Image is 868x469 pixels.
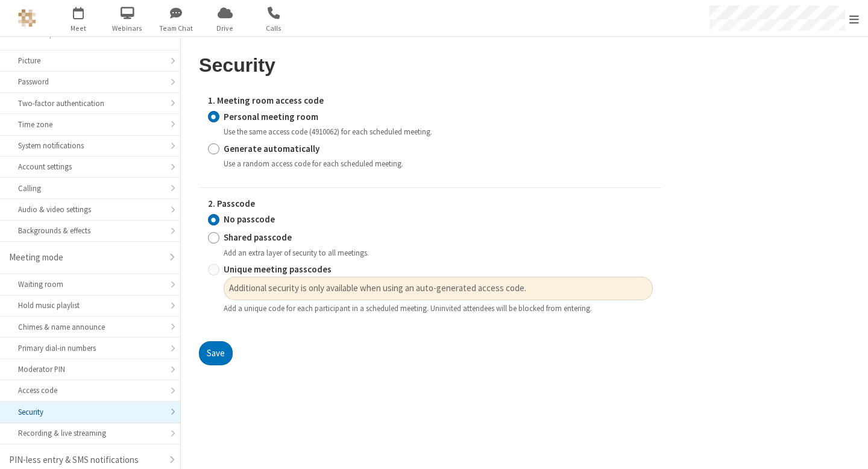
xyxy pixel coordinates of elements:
span: Team Chat [154,23,199,34]
strong: Unique meeting passcodes [224,263,332,275]
div: Access code [18,385,162,396]
div: Audio & video settings [18,204,162,215]
div: Recording & live streaming [18,427,162,439]
div: Backgrounds & effects [18,225,162,236]
div: Use a random access code for each scheduled meeting. [224,158,653,169]
button: Save [199,341,233,365]
span: Webinars [105,23,150,34]
div: PIN-less entry & SMS notifications [9,453,162,467]
div: Moderator PIN [18,364,162,375]
div: Password [18,76,162,87]
div: Add a unique code for each participant in a scheduled meeting. Uninvited attendees will be blocke... [224,303,653,314]
span: Meet [56,23,101,34]
strong: Generate automatically [224,143,319,154]
div: Use the same access code (4910062) for each scheduled meeting. [224,126,653,137]
div: Waiting room [18,279,162,290]
span: Drive [203,23,248,34]
div: Chimes & name announce [18,321,162,333]
div: Primary dial-in numbers [18,342,162,354]
strong: No passcode [224,213,275,225]
div: System notifications [18,140,162,151]
div: Add an extra layer of security to all meetings. [224,247,653,259]
strong: Personal meeting room [224,111,318,122]
label: 1. Meeting room access code [208,94,653,108]
div: Security [18,406,162,418]
div: Account settings [18,161,162,172]
label: 2. Passcode [208,197,653,211]
strong: Shared passcode [224,231,292,243]
h2: Security [199,55,662,76]
span: Calls [251,23,297,34]
span: Additional security is only available when using an auto-generated access code. [229,282,648,295]
div: Hold music playlist [18,300,162,311]
div: Time zone [18,119,162,130]
div: Two-factor authentication [18,98,162,109]
div: Calling [18,183,162,194]
div: Meeting mode [9,251,162,265]
iframe: Chat [838,438,859,461]
img: QA Selenium DO NOT DELETE OR CHANGE [18,9,36,27]
div: Picture [18,55,162,66]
